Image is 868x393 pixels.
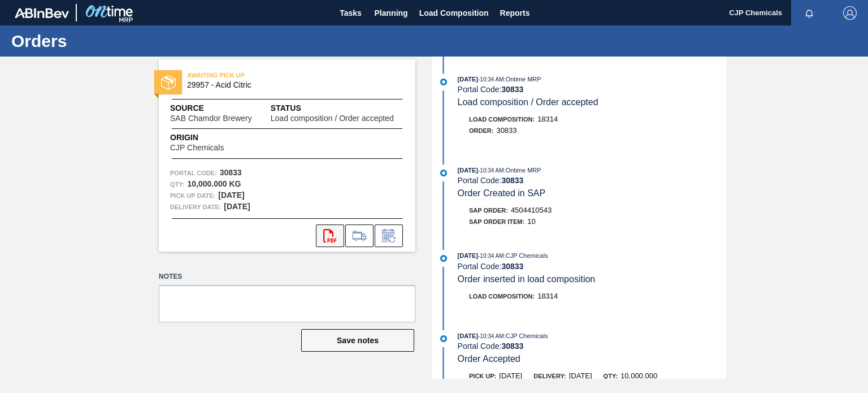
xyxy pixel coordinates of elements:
[469,116,535,123] span: Load Composition :
[11,34,212,47] h1: Orders
[501,342,523,351] strong: 30833
[170,102,271,114] span: Source
[458,274,596,284] span: Order inserted in load composition
[187,70,345,81] span: AWAITING PICK UP
[496,126,517,135] span: 30833
[170,114,252,123] span: SAB Chamdor Brewery
[440,335,447,342] img: atual
[458,262,726,271] div: Portal Code:
[458,342,726,351] div: Portal Code:
[218,191,244,200] strong: [DATE]
[478,333,504,339] span: - 10:34 AM
[345,224,374,247] div: Go to Load Composition
[458,167,478,174] span: [DATE]
[843,6,857,20] img: Logout
[458,354,520,364] span: Order Accepted
[271,102,404,114] span: Status
[504,332,548,339] span: : CJP Chemicals
[501,176,523,185] strong: 30833
[504,167,541,174] span: : Ontime MRP
[338,6,363,20] span: Tasks
[271,114,394,123] span: Load composition / Order accepted
[527,217,535,226] span: 10
[301,329,414,352] button: Save notes
[478,167,504,174] span: - 10:34 AM
[501,85,523,94] strong: 30833
[458,97,598,107] span: Load composition / Order accepted
[187,179,241,188] strong: 10,000.000 KG
[375,6,408,20] span: Planning
[458,252,478,259] span: [DATE]
[569,372,592,380] span: [DATE]
[620,372,657,380] span: 10,000.000
[533,373,566,379] span: Delivery:
[161,75,176,90] img: status
[504,252,548,259] span: : CJP Chemicals
[501,262,523,271] strong: 30833
[440,79,447,85] img: atual
[469,293,535,300] span: Load Composition :
[170,201,221,213] span: Delivery Date:
[458,85,726,94] div: Portal Code:
[469,218,524,225] span: SAP Order Item:
[224,202,250,211] strong: [DATE]
[504,76,541,83] span: : Ontime MRP
[220,168,242,177] strong: 30833
[458,188,546,198] span: Order Created in SAP
[791,5,827,21] button: Notifications
[469,207,508,214] span: SAP Order:
[604,373,618,379] span: Qty:
[187,81,392,89] span: 29957 - Acid Citric
[159,269,415,285] label: Notes
[170,179,184,190] span: Qty :
[316,224,344,247] div: Open PDF file
[511,206,552,214] span: 4504410543
[537,292,558,300] span: 18314
[170,190,215,201] span: Pick up Date:
[170,167,217,179] span: Portal Code:
[458,176,726,185] div: Portal Code:
[170,132,252,144] span: Origin
[469,127,493,134] span: Order :
[375,224,403,247] div: Inform order change
[478,76,504,83] span: - 10:34 AM
[440,170,447,176] img: atual
[469,373,496,379] span: Pick up:
[15,8,69,18] img: TNhmsLtSVTkK8tSr43FrP2fwEKptu5GPRR3wAAAABJRU5ErkJggg==
[500,6,530,20] span: Reports
[440,255,447,262] img: atual
[170,144,224,152] span: CJP Chemicals
[458,332,478,339] span: [DATE]
[478,253,504,259] span: - 10:34 AM
[537,115,558,123] span: 18314
[458,76,478,83] span: [DATE]
[499,372,522,380] span: [DATE]
[419,6,489,20] span: Load Composition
